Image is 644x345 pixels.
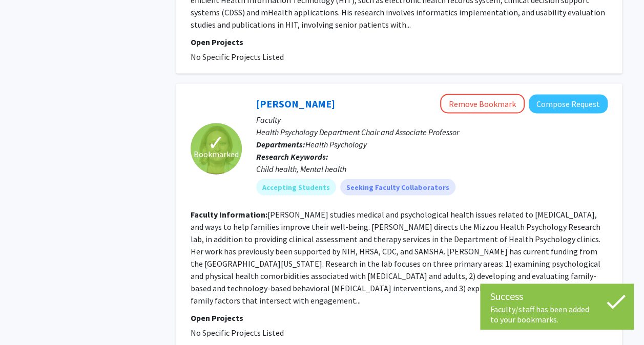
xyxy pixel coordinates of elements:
span: No Specific Projects Listed [191,52,284,62]
b: Research Keywords: [256,151,328,161]
b: Faculty Information: [191,209,267,219]
fg-read-more: [PERSON_NAME] studies medical and psychological health issues related to [MEDICAL_DATA], and ways... [191,209,604,305]
div: Faculty/staff has been added to your bookmarks. [490,304,624,325]
p: Faculty [256,113,608,125]
span: No Specific Projects Listed [191,327,284,337]
p: Open Projects [191,36,608,48]
b: Departments: [256,139,305,149]
mat-chip: Seeking Faculty Collaborators [340,179,455,195]
div: Success [490,289,624,304]
span: ✓ [207,137,225,147]
span: Health Psychology [305,139,367,149]
button: Remove Bookmark [440,94,525,113]
a: [PERSON_NAME] [256,97,335,110]
span: Bookmarked [194,147,239,160]
div: Child health, Mental health [256,162,608,175]
p: Open Projects [191,311,608,324]
p: Health Psychology Department Chair and Associate Professor [256,125,608,138]
mat-chip: Accepting Students [256,179,336,195]
button: Compose Request to Crystal Lim [529,94,608,113]
iframe: Chat [8,299,44,337]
